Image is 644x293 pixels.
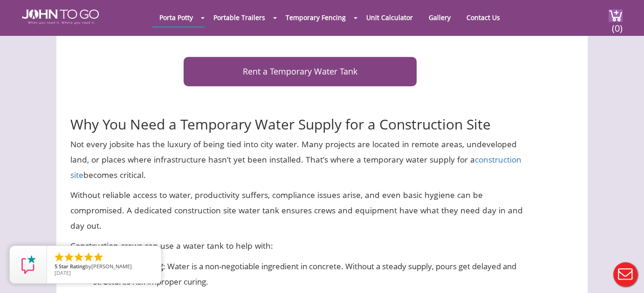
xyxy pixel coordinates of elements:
span: Star Rating [59,263,85,270]
span: (0) [611,14,623,34]
span: by [55,264,154,270]
img: cart a [609,9,623,22]
li:  [83,252,94,263]
span: [DATE] [55,269,71,276]
span: becomes critical. [83,169,146,180]
a: Temporary Fencing [279,8,353,27]
img: JOHN to go [22,9,99,24]
a: Unit Calculator [359,8,420,27]
li:  [93,252,104,263]
p: Construction crews can use a water tank to help with: [70,238,529,253]
a: Porta Potty [152,8,200,27]
a: Contact Us [459,8,507,27]
p: Not every jobsite has the luxury of being tied into city water. Many projects are located in remo... [70,136,529,183]
li:  [73,252,84,263]
span: Why You Need a Temporary Water Supply for a Construction Site [70,115,491,134]
li:  [54,252,65,263]
a: Gallery [422,8,458,27]
span: [PERSON_NAME] [91,263,132,270]
button: Live Chat [607,256,644,293]
li:  [63,252,75,263]
a: Rent a Temporary Water Tank [184,57,417,86]
p: Without reliable access to water, productivity suffers, compliance issues arise, and even basic h... [70,187,529,233]
span: : Water is a non-negotiable ingredient in concrete. Without a steady supply, pours get delayed an... [93,261,516,287]
img: Review Rating [19,255,38,274]
a: Portable Trailers [206,8,272,27]
span: 5 [55,263,57,270]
